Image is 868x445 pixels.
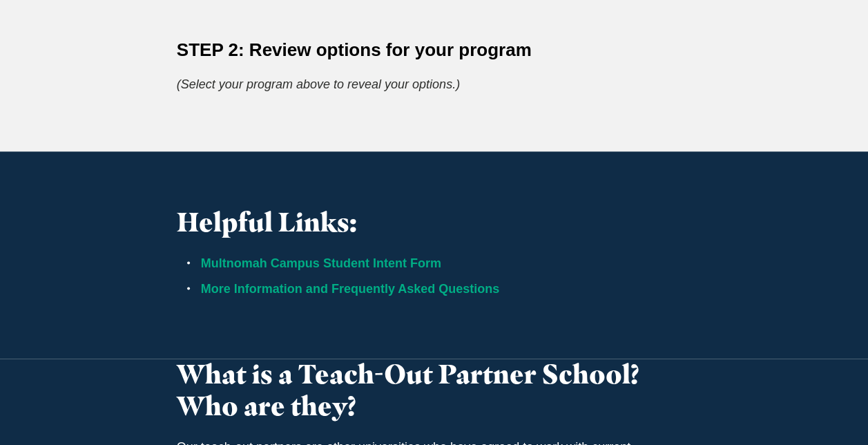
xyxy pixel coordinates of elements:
a: More Information and Frequently Asked Questions [201,282,499,296]
h3: Helpful Links: [177,207,692,238]
h3: What is a Teach-Out Partner School? Who are they? [177,359,692,422]
h4: STEP 2: Review options for your program [177,37,692,62]
em: (Select your program above to reveal your options.) [177,77,460,91]
a: Multnomah Campus Student Intent Form [201,256,441,270]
